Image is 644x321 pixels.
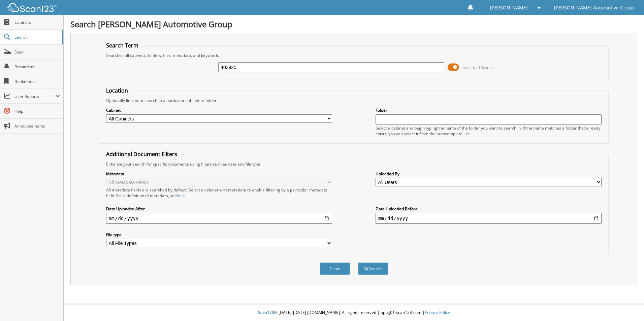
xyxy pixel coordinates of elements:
[14,49,60,55] span: Scan
[14,79,60,84] span: Bookmarks
[320,262,350,275] button: Clear
[376,125,602,137] div: Select a cabinet and begin typing the name of the folder you want to search in. If the name match...
[14,108,60,114] span: Help
[376,206,602,212] label: Date Uploaded Before
[106,171,332,177] label: Metadata
[14,64,60,70] span: Reminders
[258,310,274,315] span: Scan123
[376,213,602,224] input: end
[14,20,60,25] span: Cabinets
[376,107,602,113] label: Folder
[14,34,59,40] span: Search
[70,19,637,30] h1: Search [PERSON_NAME] Automotive Group
[103,52,605,58] div: Searches all cabinets, folders, files, metadata, and keywords
[106,213,332,224] input: start
[106,187,332,199] div: All metadata fields are searched by default. Select a cabinet with metadata to enable filtering b...
[14,94,55,99] span: User Reports
[64,305,644,321] div: © [DATE]-[DATE] [DOMAIN_NAME]. All rights reserved | appg01-scan123-com |
[103,98,605,103] div: Optionally limit your search to a particular cabinet or folder
[103,161,605,167] div: Enhance your search for specific documents using filters such as date and file type.
[106,206,332,212] label: Date Uploaded After
[103,42,142,49] legend: Search Term
[14,123,60,129] span: Announcements
[490,6,528,10] span: [PERSON_NAME]
[106,232,332,238] label: File type
[103,87,131,94] legend: Location
[554,6,634,10] span: [PERSON_NAME] Automotive Group
[425,310,450,315] a: Privacy Policy
[376,171,602,177] label: Uploaded By
[358,262,388,275] button: Search
[610,289,644,321] iframe: Chat Widget
[177,193,186,199] a: here
[106,107,332,113] label: Cabinet
[463,65,493,70] span: Advanced Search
[7,3,57,12] img: scan123-logo-white.svg
[103,150,181,158] legend: Additional Document Filters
